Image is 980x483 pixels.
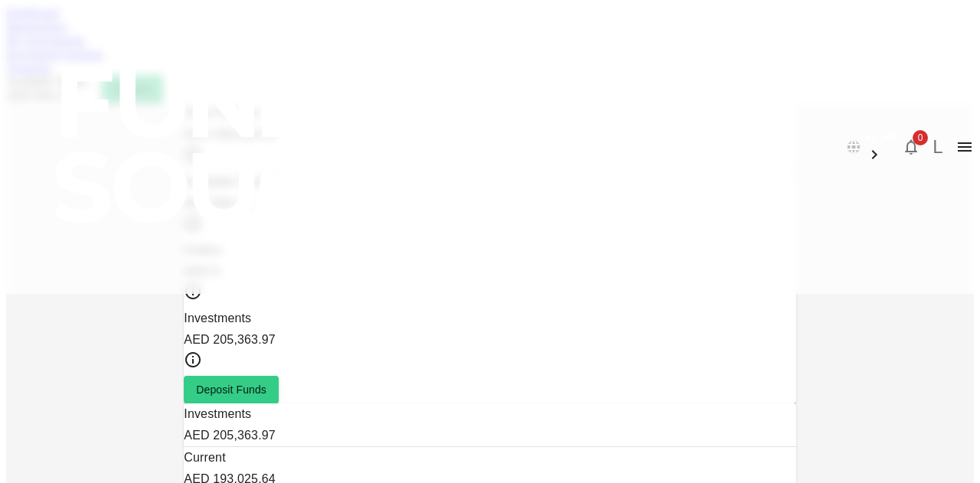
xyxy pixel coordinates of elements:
button: Deposit Funds [184,376,279,403]
span: 0 [913,130,928,145]
button: 0 [896,132,926,162]
span: Current [184,451,225,464]
button: L [926,135,949,158]
div: AED 205,363.97 [184,329,795,351]
span: Investments [184,407,251,420]
span: العربية [865,130,896,142]
span: Investments [184,312,251,325]
div: AED 205,363.97 [184,425,795,446]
